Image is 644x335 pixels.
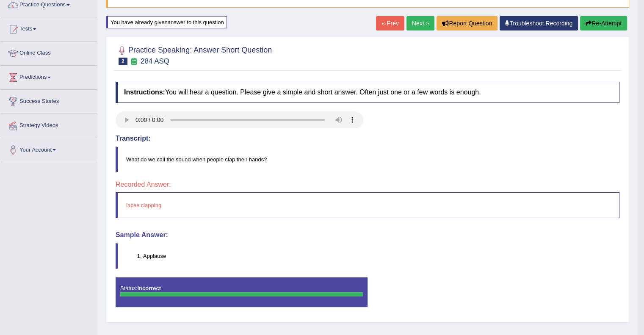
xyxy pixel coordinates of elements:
[116,147,619,172] blockquote: What do we call the sound when people clap their hands?
[0,138,97,159] a: Your Account
[106,16,227,28] div: You have already given answer to this question
[124,89,165,96] b: Instructions:
[437,16,498,30] button: Report Question
[376,16,404,30] a: « Prev
[116,231,619,239] h4: Sample Answer:
[580,16,627,30] button: Re-Attempt
[0,90,97,111] a: Success Stories
[116,135,619,142] h4: Transcript:
[406,16,434,30] a: Next »
[130,58,138,66] small: Exam occurring question
[141,57,169,65] small: 284 ASQ
[116,44,272,65] h2: Practice Speaking: Answer Short Question
[116,181,619,188] h4: Recorded Answer:
[143,252,619,260] li: Applause
[137,285,161,291] strong: Incorrect
[0,114,97,135] a: Strategy Videos
[116,192,619,218] blockquote: lapse clapping
[500,16,578,30] a: Troubleshoot Recording
[0,17,97,39] a: Tests
[116,82,619,103] h4: You will hear a question. Please give a simple and short answer. Often just one or a few words is...
[0,42,97,63] a: Online Class
[119,58,127,65] span: 2
[116,277,368,307] div: Status:
[0,66,97,87] a: Predictions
